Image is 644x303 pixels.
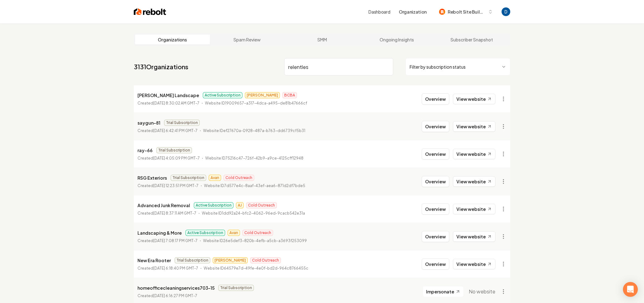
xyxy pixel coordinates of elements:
a: Organizations [135,35,210,45]
p: Landscaping & More [137,229,182,237]
a: Dashboard [368,9,390,15]
a: 3131Organizations [134,62,188,71]
p: Website ID 26e5def3-820b-4efb-a5cb-a3693f253099 [203,238,307,244]
a: View website [453,121,495,132]
button: Overview [422,203,449,215]
p: Created [137,155,200,161]
time: [DATE] 12:23:51 PM GMT-7 [153,183,198,188]
span: Cold Outreach [250,257,281,263]
a: Ongoing Insights [359,35,434,45]
p: Website ID 64579e7d-49fe-4e0f-bd2d-964c8766455c [204,265,308,271]
span: Trial Subscription [175,257,210,263]
img: Rebolt Logo [134,7,166,16]
input: Search by name or ID [284,58,393,75]
p: Created [137,238,198,244]
a: View website [453,259,495,269]
time: [DATE] 8:37:11 AM GMT-7 [153,211,196,216]
a: View website [453,204,495,214]
span: Cold Outreach [246,202,277,208]
span: Rebolt Site Builder [448,9,485,15]
p: Created [137,128,198,134]
div: Open Intercom Messenger [623,282,638,297]
p: Website ID 7d577e4c-8aaf-43ef-aea6-871d2df7bde5 [204,183,305,189]
p: Created [137,293,197,299]
p: Created [137,210,196,216]
time: [DATE] 8:30:02 AM GMT-7 [153,101,199,105]
button: Organization [395,6,430,17]
span: Active Subscription [194,202,233,208]
img: Rebolt Site Builder [439,9,445,15]
p: saygun-81 [137,119,160,126]
span: Trial Subscription [171,175,206,181]
p: Website ID ef27670a-0928-487a-b763-dd6739cf5b31 [203,128,305,134]
button: Open user button [502,7,510,16]
button: Overview [422,148,449,160]
button: Overview [422,121,449,132]
a: View website [453,94,495,104]
span: Trial Subscription [218,285,254,291]
p: Website ID 75216c47-726f-42b9-a9ce-4125cff12948 [205,155,303,161]
time: [DATE] 6:42:41 PM GMT-7 [153,128,198,133]
a: Subscriber Snapshot [434,35,509,45]
p: [PERSON_NAME] Landscape [137,92,199,99]
a: SMM [285,35,359,45]
span: [PERSON_NAME] [245,92,280,98]
button: Overview [422,258,449,270]
p: homeofficecleaningservices703-15 [137,284,215,292]
time: [DATE] 6:16:27 PM GMT-7 [153,293,197,298]
img: David Rice [502,7,510,16]
p: Created [137,100,199,106]
button: Overview [422,93,449,105]
time: [DATE] 4:05:09 PM GMT-7 [153,156,200,160]
button: Overview [422,176,449,187]
button: Impersonate [423,286,464,297]
span: Impersonate [426,288,454,295]
span: Cold Outreach [224,175,254,181]
p: Created [137,265,198,271]
p: RSG Exteriors [137,174,167,181]
p: Website ID 19009657-a317-4dca-a495-de81b47666cf [205,100,307,106]
span: Cold Outreach [242,230,273,236]
a: View website [453,176,495,187]
span: Trial Subscription [164,120,200,126]
span: [PERSON_NAME] [213,257,248,263]
span: Trial Subscription [156,147,192,153]
span: AJ [236,202,244,208]
p: New Era Rooter [137,257,171,264]
span: Active Subscription [203,92,242,98]
time: [DATE] 7:08:17 PM GMT-7 [153,238,198,243]
p: Created [137,183,198,189]
p: Website ID 1dd92a24-bfc2-4062-96ed-9cacb542e31a [202,210,305,216]
a: View website [453,149,495,159]
p: Advanced Junk Removal [137,202,190,209]
time: [DATE] 6:18:40 PM GMT-7 [153,266,198,271]
p: ray-66 [137,147,153,154]
button: Overview [422,231,449,242]
span: BCBA [282,92,297,98]
span: Avan [228,230,240,236]
a: Spam Review [210,35,285,45]
span: Avan [209,175,221,181]
span: No website [469,288,495,295]
span: Active Subscription [185,230,225,236]
a: View website [453,231,495,242]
